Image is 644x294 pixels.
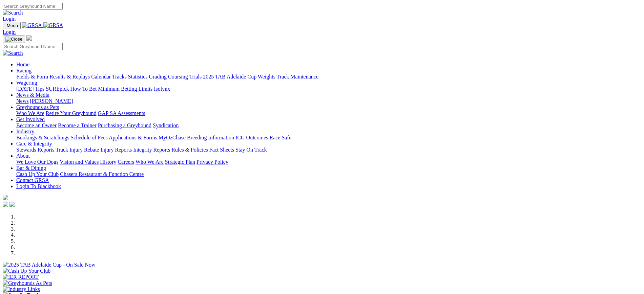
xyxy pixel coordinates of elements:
a: Isolynx [154,86,170,92]
a: Industry [16,129,34,134]
a: Rules & Policies [171,147,208,153]
img: Industry Links [3,286,40,292]
div: About [16,159,641,165]
div: Care & Integrity [16,147,641,153]
div: Greyhounds as Pets [16,110,641,116]
a: Strategic Plan [165,159,195,165]
a: News & Media [16,92,49,98]
a: Greyhounds as Pets [16,104,59,110]
a: About [16,153,30,159]
a: Schedule of Fees [70,135,107,140]
input: Search [3,3,63,10]
a: Results & Replays [49,74,90,80]
a: MyOzChase [159,135,186,140]
a: Login To Blackbook [16,183,61,189]
a: Cash Up Your Club [16,171,59,177]
a: Stay On Track [235,147,267,153]
a: Race Safe [269,135,291,140]
a: News [16,98,28,104]
a: Applications & Forms [109,135,157,140]
a: Contact GRSA [16,177,49,183]
a: Who We Are [16,110,44,116]
a: Breeding Information [187,135,234,140]
a: Calendar [91,74,111,80]
a: Bar & Dining [16,165,46,171]
a: Who We Are [136,159,164,165]
div: Wagering [16,86,641,92]
a: Syndication [153,122,179,128]
span: Menu [7,23,18,28]
div: Industry [16,135,641,141]
a: Injury Reports [100,147,132,153]
img: GRSA [43,22,63,28]
img: logo-grsa-white.png [26,35,32,41]
a: Weights [258,74,275,80]
a: We Love Our Dogs [16,159,58,165]
button: Toggle navigation [3,36,25,43]
a: Stewards Reports [16,147,54,153]
img: twitter.svg [9,202,15,207]
a: ICG Outcomes [235,135,268,140]
img: logo-grsa-white.png [3,195,8,200]
a: Login [3,29,16,35]
a: Login [3,16,16,22]
div: Bar & Dining [16,171,641,177]
img: IER REPORT [3,274,39,280]
a: Vision and Values [60,159,99,165]
a: Fields & Form [16,74,48,80]
img: facebook.svg [3,202,8,207]
a: Purchasing a Greyhound [98,122,151,128]
a: Become a Trainer [58,122,97,128]
a: Become an Owner [16,122,57,128]
div: Get Involved [16,122,641,129]
img: Search [3,10,23,16]
img: GRSA [22,22,42,28]
a: 2025 TAB Adelaide Cup [203,74,256,80]
div: News & Media [16,98,641,104]
a: [PERSON_NAME] [30,98,73,104]
a: Integrity Reports [133,147,170,153]
a: Grading [149,74,167,80]
a: Wagering [16,80,37,86]
a: Tracks [112,74,127,80]
a: Privacy Policy [196,159,228,165]
a: How To Bet [70,86,97,92]
a: Statistics [128,74,148,80]
a: Care & Integrity [16,141,52,146]
a: Retire Your Greyhound [46,110,97,116]
a: Track Injury Rebate [56,147,99,153]
a: Get Involved [16,116,45,122]
a: Coursing [168,74,188,80]
div: Racing [16,74,641,80]
a: Chasers Restaurant & Function Centre [60,171,144,177]
a: GAP SA Assessments [98,110,145,116]
img: 2025 TAB Adelaide Cup - On Sale Now [3,262,96,268]
a: Fact Sheets [209,147,234,153]
a: Careers [118,159,134,165]
a: History [100,159,116,165]
img: Greyhounds As Pets [3,280,52,286]
a: Track Maintenance [277,74,318,80]
a: Home [16,62,29,67]
a: Bookings & Scratchings [16,135,69,140]
a: Minimum Betting Limits [98,86,152,92]
a: Trials [189,74,202,80]
img: Close [5,37,22,42]
a: [DATE] Tips [16,86,44,92]
a: SUREpick [46,86,69,92]
button: Toggle navigation [3,22,21,29]
input: Search [3,43,63,50]
img: Cash Up Your Club [3,268,50,274]
img: Search [3,50,23,56]
a: Racing [16,68,32,73]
